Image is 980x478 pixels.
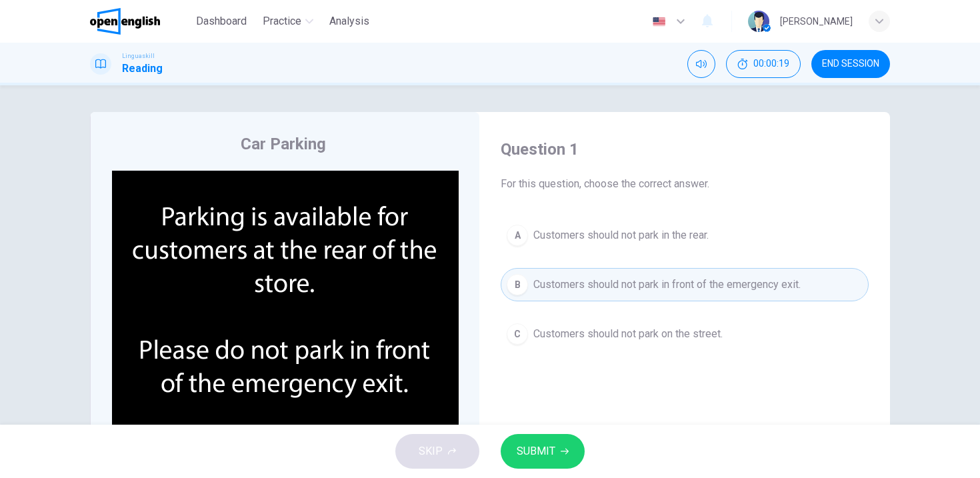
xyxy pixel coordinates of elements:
[501,268,869,301] button: BCustomers should not park in front of the emergency exit.
[122,51,155,61] span: Linguaskill
[507,323,528,345] div: C
[329,13,369,29] span: Analysis
[112,171,459,427] img: undefined
[191,9,252,33] button: Dashboard
[501,434,585,469] button: SUBMIT
[501,219,869,252] button: ACustomers should not park in the rear.
[687,50,715,78] div: Mute
[780,13,853,29] div: [PERSON_NAME]
[90,8,160,35] img: OpenEnglish logo
[726,50,801,78] div: Hide
[263,13,301,29] span: Practice
[811,50,890,78] button: END SESSION
[748,11,769,32] img: Profile picture
[726,50,801,78] button: 00:00:19
[501,317,869,351] button: CCustomers should not park on the street.
[507,225,528,246] div: A
[501,176,869,192] span: For this question, choose the correct answer.
[517,442,555,461] span: SUBMIT
[753,59,789,69] span: 00:00:19
[257,9,319,33] button: Practice
[122,61,163,77] h1: Reading
[533,326,723,342] span: Customers should not park on the street.
[533,277,801,293] span: Customers should not park in front of the emergency exit.
[90,8,191,35] a: OpenEnglish logo
[651,17,667,27] img: en
[533,227,709,243] span: Customers should not park in the rear.
[196,13,247,29] span: Dashboard
[324,9,375,33] button: Analysis
[241,133,326,155] h4: Car Parking
[822,59,879,69] span: END SESSION
[501,139,869,160] h4: Question 1
[507,274,528,295] div: B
